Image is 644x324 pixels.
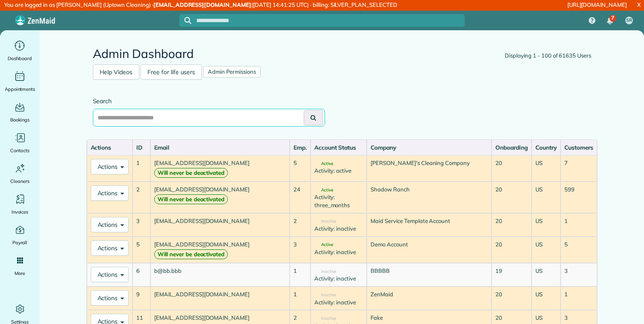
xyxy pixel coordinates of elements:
span: Inactive [314,269,336,274]
div: Activity: inactive [314,298,363,307]
td: b@bb.bbb [150,263,290,286]
span: Inactive [314,293,336,297]
td: [EMAIL_ADDRESS][DOMAIN_NAME] [150,155,290,182]
button: Actions [91,290,129,306]
strong: Will never be deactivated [154,168,228,178]
td: 20 [492,286,532,310]
td: Maid Service Template Account [367,213,492,237]
td: US [532,286,561,310]
td: 5 [132,237,150,263]
td: [EMAIL_ADDRESS][DOMAIN_NAME] [150,182,290,213]
button: Actions [91,267,129,282]
td: 6 [132,263,150,286]
td: [EMAIL_ADDRESS][DOMAIN_NAME] [150,213,290,237]
td: 20 [492,182,532,213]
span: Active [314,188,333,192]
span: Invoices [11,208,29,216]
div: Emp. [293,143,307,152]
td: 1 [290,286,310,310]
td: US [532,182,561,213]
a: Free for life users [141,64,202,80]
div: Activity: inactive [314,275,363,283]
span: Payroll [12,238,28,247]
span: Appointments [5,85,35,93]
a: Cleaners [3,162,36,185]
button: Focus search [179,17,191,24]
td: US [532,237,561,263]
a: Appointments [3,69,36,93]
td: 7 [561,155,597,182]
td: US [532,263,561,286]
td: 1 [561,286,597,310]
span: More [14,269,25,278]
div: 7 unread notifications [601,12,619,30]
a: Payroll [3,223,36,247]
svg: Focus search [184,17,191,24]
div: Onboarding [495,143,528,152]
label: Search [93,97,325,105]
span: Inactive [314,219,336,223]
div: Account Status [314,143,363,152]
span: SR [626,17,632,24]
td: Demo Account [367,237,492,263]
td: 1 [561,213,597,237]
td: 599 [561,182,597,213]
span: Cleaners [10,177,29,185]
button: Actions [91,185,129,201]
span: Active [314,162,333,166]
div: Email [154,143,286,152]
div: Customers [564,143,593,152]
span: Dashboard [8,54,32,63]
td: US [532,155,561,182]
div: Country [535,143,557,152]
td: 1 [132,155,150,182]
div: Company [371,143,488,152]
td: US [532,213,561,237]
td: 3 [561,263,597,286]
div: Actions [91,143,129,152]
td: Shadow Ranch [367,182,492,213]
div: ID [136,143,147,152]
div: Activity: active [314,167,363,175]
div: Activity: inactive [314,225,363,233]
td: 1 [290,263,310,286]
span: Bookings [10,116,30,124]
td: 3 [132,213,150,237]
td: 5 [561,237,597,263]
td: 3 [290,237,310,263]
td: 20 [492,155,532,182]
a: Invoices [3,192,36,216]
strong: [EMAIL_ADDRESS][DOMAIN_NAME] [153,1,251,8]
a: Admin Permissions [203,66,260,78]
strong: Will never be deactivated [154,194,228,204]
div: Activity: three_months [314,193,363,209]
div: Activity: inactive [314,248,363,256]
div: Displaying 1 - 100 of 61635 Users [505,52,591,60]
span: Inactive [314,316,336,321]
span: Contacts [10,146,29,155]
td: 5 [290,155,310,182]
span: Active [314,243,333,247]
a: Contacts [3,131,36,155]
a: [URL][DOMAIN_NAME] [567,1,627,8]
a: Bookings [3,100,36,124]
td: 20 [492,237,532,263]
td: [EMAIL_ADDRESS][DOMAIN_NAME] [150,286,290,310]
nav: Main [582,11,644,30]
td: [PERSON_NAME]'s Cleaning Company [367,155,492,182]
button: Actions [91,240,129,256]
h2: Admin Dashboard [93,47,591,61]
button: Actions [91,217,129,232]
td: 2 [132,182,150,213]
a: Help Videos [93,64,140,80]
span: 7 [611,14,614,21]
td: 20 [492,213,532,237]
td: [EMAIL_ADDRESS][DOMAIN_NAME] [150,237,290,263]
td: 9 [132,286,150,310]
button: Actions [91,159,129,174]
td: ZenMaid [367,286,492,310]
td: 24 [290,182,310,213]
strong: Will never be deactivated [154,249,228,259]
a: Dashboard [3,39,36,63]
td: 19 [492,263,532,286]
